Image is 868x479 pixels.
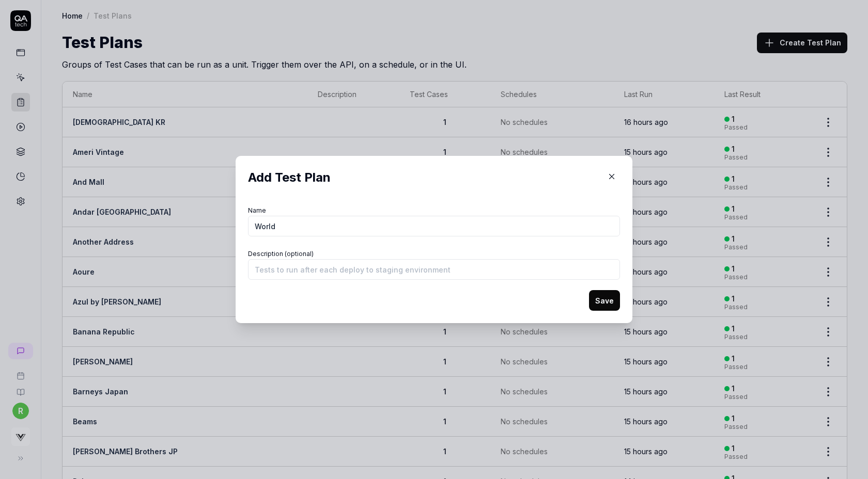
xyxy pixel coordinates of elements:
[248,206,266,214] label: Name
[603,168,620,185] button: Close Modal
[248,250,314,258] label: Description (optional)
[248,259,620,280] input: Tests to run after each deploy to staging environment
[248,216,620,236] input: Regression Tests
[589,290,620,311] button: Save
[248,168,620,187] h2: Add Test Plan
